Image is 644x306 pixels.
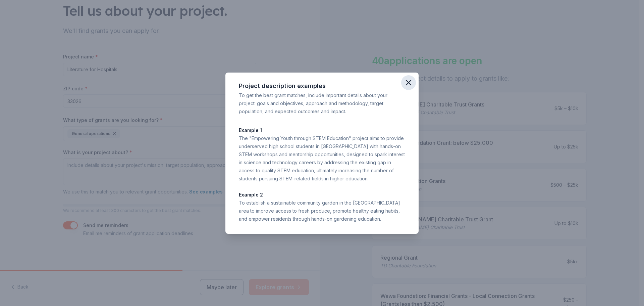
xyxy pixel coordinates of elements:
div: Project description examples [239,81,405,91]
div: To establish a sustainable community garden in the [GEOGRAPHIC_DATA] area to improve access to fr... [239,199,405,223]
p: Example 2 [239,191,405,199]
div: The "Empowering Youth through STEM Education" project aims to provide underserved high school stu... [239,134,405,183]
p: Example 1 [239,126,405,134]
div: To get the best grant matches, include important details about your project: goals and objectives... [239,91,405,116]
